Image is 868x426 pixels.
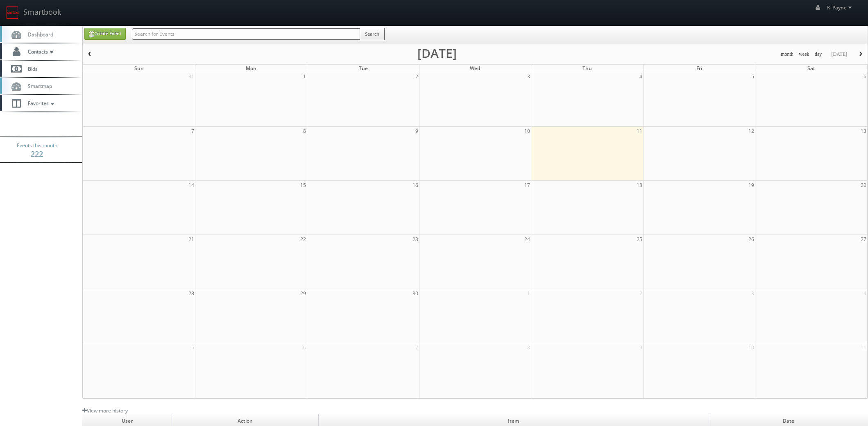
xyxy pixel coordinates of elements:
[412,235,419,244] span: 23
[188,181,195,189] span: 14
[750,72,755,81] span: 5
[188,235,195,244] span: 21
[526,72,531,81] span: 3
[524,181,531,189] span: 17
[796,49,812,59] button: week
[860,127,867,135] span: 13
[17,141,57,150] span: Events this month
[31,149,43,159] strong: 222
[417,49,457,57] h2: [DATE]
[302,343,307,352] span: 6
[302,72,307,81] span: 1
[6,6,19,19] img: smartbook-logo.png
[778,49,796,59] button: month
[828,49,850,59] button: [DATE]
[190,127,195,135] span: 7
[636,127,643,135] span: 11
[860,343,867,352] span: 11
[639,343,643,352] span: 9
[82,407,128,414] a: View more history
[415,127,419,135] span: 9
[639,289,643,298] span: 2
[812,49,825,59] button: day
[132,28,360,40] input: Search for Events
[582,65,592,72] span: Thu
[470,65,480,72] span: Wed
[526,343,531,352] span: 8
[524,235,531,244] span: 24
[24,82,52,89] span: Smartmap
[246,65,256,72] span: Mon
[359,65,368,72] span: Tue
[188,72,195,81] span: 31
[636,181,643,189] span: 18
[860,181,867,189] span: 20
[750,289,755,298] span: 3
[639,72,643,81] span: 4
[827,4,854,11] span: K_Payne
[84,28,126,40] a: Create Event
[807,65,815,72] span: Sat
[299,235,307,244] span: 22
[24,100,56,107] span: Favorites
[636,235,643,244] span: 25
[299,289,307,298] span: 29
[524,127,531,135] span: 10
[24,48,55,55] span: Contacts
[696,65,702,72] span: Fri
[24,65,38,72] span: Bids
[863,289,867,298] span: 4
[526,289,531,298] span: 1
[412,289,419,298] span: 30
[415,343,419,352] span: 7
[299,181,307,189] span: 15
[134,65,144,72] span: Sun
[748,181,755,189] span: 19
[748,127,755,135] span: 12
[860,235,867,244] span: 27
[415,72,419,81] span: 2
[863,72,867,81] span: 6
[360,28,385,40] button: Search
[748,235,755,244] span: 26
[412,181,419,189] span: 16
[190,343,195,352] span: 5
[302,127,307,135] span: 8
[24,31,53,38] span: Dashboard
[188,289,195,298] span: 28
[748,343,755,352] span: 10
